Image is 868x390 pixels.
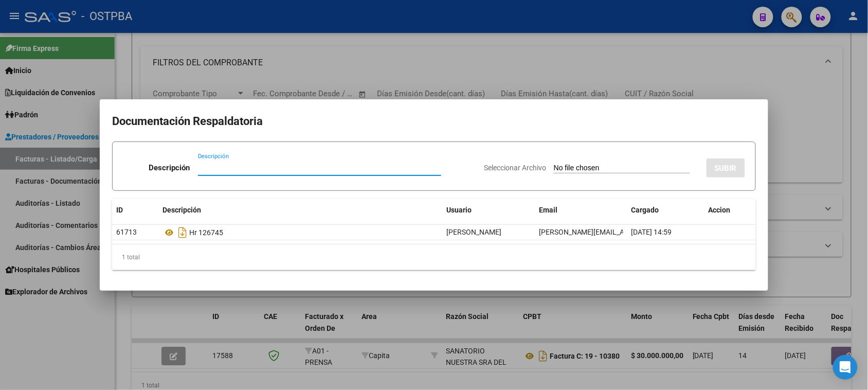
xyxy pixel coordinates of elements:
datatable-header-cell: Cargado [627,199,704,221]
datatable-header-cell: Email [535,199,627,221]
span: ID [116,206,123,214]
span: [PERSON_NAME] [446,228,501,236]
datatable-header-cell: Descripción [158,199,442,221]
span: Cargado [631,206,659,214]
span: [DATE] 14:59 [631,228,672,236]
datatable-header-cell: Accion [704,199,756,221]
span: [PERSON_NAME][EMAIL_ADDRESS][PERSON_NAME][DOMAIN_NAME] [539,228,763,236]
div: Open Intercom Messenger [833,355,858,380]
span: Seleccionar Archivo [484,164,546,172]
datatable-header-cell: ID [112,199,158,221]
span: Email [539,206,557,214]
span: Accion [709,206,731,214]
i: Descargar documento [176,224,189,241]
span: 61713 [116,228,137,236]
div: 1 total [112,244,756,270]
datatable-header-cell: Usuario [442,199,535,221]
p: Descripción [149,162,190,174]
button: SUBIR [707,158,745,178]
span: SUBIR [715,164,737,173]
h2: Documentación Respaldatoria [112,112,756,131]
span: Descripción [162,206,201,214]
div: Hr 126745 [162,224,438,241]
span: Usuario [446,206,472,214]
